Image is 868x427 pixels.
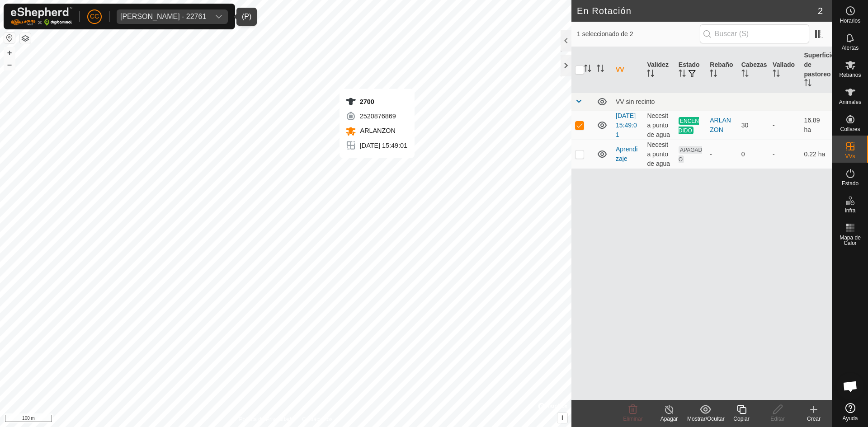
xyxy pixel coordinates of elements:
[840,18,860,23] span: Horarios
[687,415,723,423] div: Mostrar/Ocultar
[90,12,99,21] span: CC
[842,45,859,51] span: Alertas
[706,47,737,93] th: Rebaño
[837,373,864,400] div: Chat abierto
[616,145,637,162] a: Aprendizaje
[358,127,396,134] span: ARLANZON
[845,154,855,159] span: VVs
[843,416,858,421] span: Ayuda
[612,47,643,93] th: VV
[345,111,407,122] div: 2520876869
[738,140,769,169] td: 0
[11,7,72,26] img: Logo Gallagher
[769,47,800,93] th: Vallado
[561,414,563,422] span: i
[679,146,702,163] span: APAGADO
[796,415,832,423] div: Crear
[840,127,860,132] span: Collares
[4,59,15,70] button: –
[769,140,800,169] td: -
[769,111,800,140] td: -
[710,150,734,159] div: -
[675,47,706,93] th: Estado
[839,99,861,105] span: Animales
[597,66,604,73] p-sorticon: Activar para ordenar
[710,116,734,135] div: ARLANZON
[710,71,717,78] p-sorticon: Activar para ordenar
[117,9,210,24] span: Anca Sanda Bercian - 22761
[4,47,15,58] button: +
[801,140,832,169] td: 0.22 ha
[120,13,206,20] div: [PERSON_NAME] - 22761
[801,111,832,140] td: 16.89 ha
[577,29,700,39] span: 1 seleccionado de 2
[643,47,675,93] th: Validez
[738,111,769,140] td: 30
[741,71,749,78] p-sorticon: Activar para ordenar
[651,415,687,423] div: Apagar
[302,415,332,423] a: Contáctenos
[643,111,675,140] td: Necesita punto de agua
[759,415,796,423] div: Editar
[557,413,567,423] button: i
[345,140,407,151] div: [DATE] 15:49:01
[584,66,591,73] p-sorticon: Activar para ordenar
[616,98,828,105] div: VV sin recinto
[616,112,637,138] a: [DATE] 15:49:01
[839,72,861,78] span: Rebaños
[723,415,759,423] div: Copiar
[773,71,780,78] p-sorticon: Activar para ordenar
[239,415,291,423] a: Política de Privacidad
[623,416,642,422] span: Eliminar
[20,33,31,44] button: Capas del Mapa
[818,4,823,18] span: 2
[738,47,769,93] th: Cabezas
[345,96,407,107] div: 2700
[832,399,868,425] a: Ayuda
[801,47,832,93] th: Superficie de pastoreo
[835,235,866,246] span: Mapa de Calor
[700,24,809,43] input: Buscar (S)
[647,71,654,78] p-sorticon: Activar para ordenar
[210,9,228,24] div: dropdown trigger
[4,33,15,43] button: Restablecer Mapa
[804,80,811,88] p-sorticon: Activar para ordenar
[643,140,675,169] td: Necesita punto de agua
[844,208,855,213] span: Infra
[679,71,686,78] p-sorticon: Activar para ordenar
[679,117,699,134] span: ENCENDIDO
[577,5,818,16] h2: En Rotación
[842,181,859,186] span: Estado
